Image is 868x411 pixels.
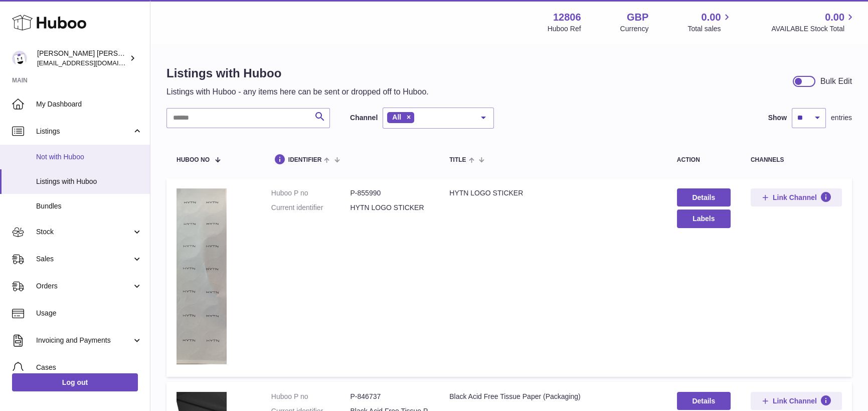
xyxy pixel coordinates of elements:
dd: HYTN LOGO STICKER [350,203,429,213]
span: My Dashboard [36,99,142,109]
dd: P-846737 [350,392,429,401]
strong: 12806 [553,11,581,24]
div: [PERSON_NAME] [PERSON_NAME] [37,49,127,68]
a: 0.00 Total sales [687,11,732,34]
span: Not with Huboo [36,152,142,162]
a: Details [677,392,731,410]
span: Stock [36,227,132,237]
span: entries [831,113,852,123]
button: Link Channel [751,392,842,410]
img: HYTN LOGO STICKER [177,188,227,364]
a: Log out [12,373,138,391]
span: [EMAIL_ADDRESS][DOMAIN_NAME] [37,59,147,67]
span: Invoicing and Payments [36,336,132,345]
span: 0.00 [702,11,721,24]
dt: Huboo P no [271,188,351,198]
div: action [677,157,731,163]
p: Listings with Huboo - any items here can be sent or dropped off to Huboo. [166,86,429,97]
div: Huboo Ref [548,24,581,34]
span: Link Channel [773,193,817,202]
span: Huboo no [177,157,210,163]
dt: Current identifier [271,203,351,213]
span: title [449,157,466,163]
dd: P-855990 [350,188,429,198]
button: Link Channel [751,188,842,207]
div: HYTN LOGO STICKER [449,188,657,198]
span: Listings [36,127,132,136]
label: Show [768,113,787,123]
div: channels [751,157,842,163]
div: Bulk Edit [820,76,852,87]
span: Sales [36,254,132,264]
label: Channel [350,113,378,123]
span: Total sales [687,24,732,34]
div: Currency [620,24,649,34]
span: Orders [36,281,132,291]
div: Black Acid Free Tissue Paper (Packaging) [449,392,657,401]
span: Listings with Huboo [36,177,142,186]
h1: Listings with Huboo [166,65,429,81]
a: 0.00 AVAILABLE Stock Total [771,11,856,34]
strong: GBP [627,11,648,24]
span: Link Channel [773,396,817,405]
button: Labels [677,210,731,228]
span: Cases [36,363,142,372]
dt: Huboo P no [271,392,351,401]
span: AVAILABLE Stock Total [771,24,856,34]
img: internalAdmin-12806@internal.huboo.com [12,51,27,66]
span: Usage [36,309,142,318]
span: Bundles [36,201,142,211]
span: 0.00 [825,11,844,24]
span: All [392,113,401,121]
a: Details [677,188,731,207]
span: identifier [288,157,322,163]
